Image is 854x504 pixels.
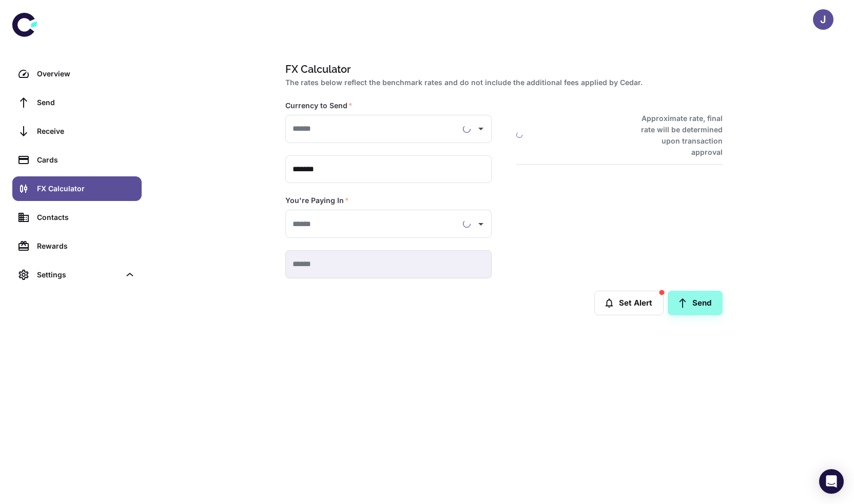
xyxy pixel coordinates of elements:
[474,217,488,231] button: Open
[594,291,664,315] button: Set Alert
[813,9,833,30] button: J
[12,90,142,115] a: Send
[12,263,142,287] div: Settings
[12,119,142,144] a: Receive
[285,100,353,111] label: Currency to Send
[12,234,142,258] a: Rewards
[37,126,135,137] div: Receive
[12,148,142,172] a: Cards
[37,269,120,280] div: Settings
[12,205,142,230] a: Contacts
[12,62,142,86] a: Overview
[474,122,488,136] button: Open
[37,97,135,108] div: Send
[668,291,723,315] a: Send
[37,240,135,252] div: Rewards
[819,469,844,494] div: Open Intercom Messenger
[285,62,719,77] h1: FX Calculator
[12,176,142,201] a: FX Calculator
[37,154,135,166] div: Cards
[37,212,135,223] div: Contacts
[37,68,135,79] div: Overview
[630,113,723,158] h6: Approximate rate, final rate will be determined upon transaction approval
[285,195,349,206] label: You're Paying In
[37,183,135,194] div: FX Calculator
